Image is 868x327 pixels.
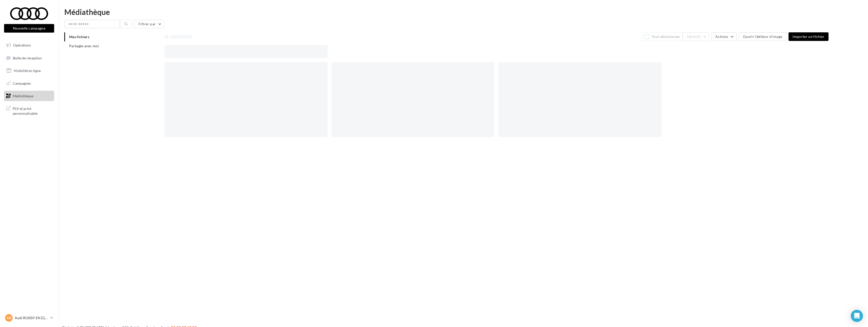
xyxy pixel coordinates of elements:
button: Actions [711,32,736,41]
div: Médiathèque [64,8,862,16]
span: Boîte de réception [13,56,42,60]
a: Campagnes [3,78,55,89]
button: Ouvrir l'éditeur d'image [739,32,786,41]
span: Importer un fichier [793,34,824,39]
span: Campagnes [13,81,31,85]
button: Filtrer par [134,20,164,28]
a: PLV et print personnalisable [3,103,55,118]
button: Tout sélectionner [642,32,682,41]
span: Mes fichiers [69,35,89,39]
span: (0) [696,35,701,39]
a: Boîte de réception [3,53,55,63]
p: Audi ROISSY EN [GEOGRAPHIC_DATA] [15,315,48,320]
button: Importer un fichier [789,32,829,41]
span: Partagés avec moi [69,44,99,48]
span: AR [7,315,11,320]
span: Opérations [13,43,31,47]
span: Actions [715,34,728,39]
span: Visibilité en ligne [14,68,41,73]
div: Open Intercom Messenger [851,310,863,322]
span: Médiathèque [13,94,33,98]
a: Médiathèque [3,91,55,101]
a: AR Audi ROISSY EN [GEOGRAPHIC_DATA] [4,313,54,323]
a: Visibilité en ligne [3,65,55,76]
span: PLV et print personnalisable [13,105,52,116]
button: Gérer(0) [683,32,709,41]
a: Opérations [3,40,55,51]
button: Nouvelle campagne [4,24,54,33]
